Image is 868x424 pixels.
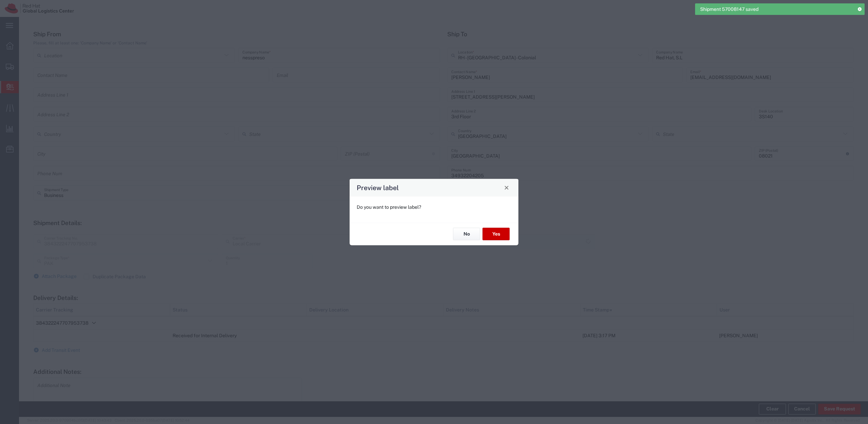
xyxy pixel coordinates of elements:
[453,228,480,240] button: No
[502,183,511,192] button: Close
[700,6,758,13] span: Shipment 57008147 saved
[357,183,399,193] h4: Preview label
[482,228,510,240] button: Yes
[357,203,511,210] p: Do you want to preview label?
